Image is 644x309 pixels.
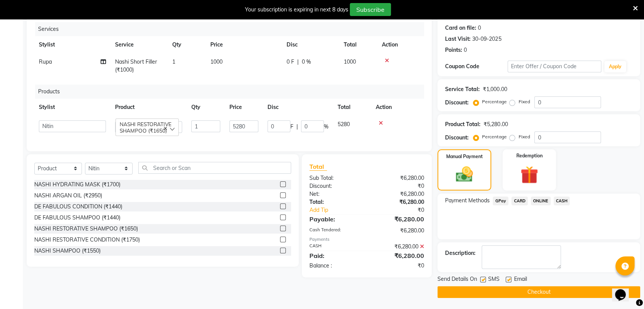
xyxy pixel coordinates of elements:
[437,286,640,298] button: Checkout
[111,99,187,116] th: Product
[511,197,528,205] span: CARD
[531,197,551,205] span: ONLINE
[309,163,327,171] span: Total
[445,99,469,107] div: Discount:
[290,123,293,131] span: F
[225,99,263,116] th: Price
[350,3,391,16] button: Subscribe
[483,85,507,93] div: ₹1,000.00
[437,275,477,285] span: Send Details On
[115,58,157,73] span: Nashi Short Filler (₹1000)
[324,123,328,131] span: %
[206,36,282,53] th: Price
[508,61,601,72] input: Enter Offer / Coupon Code
[377,206,430,214] div: ₹0
[367,215,430,224] div: ₹6,280.00
[514,275,527,285] span: Email
[371,99,424,116] th: Action
[304,206,377,214] a: Add Tip
[34,181,120,189] div: NASHI HYDRATING MASK (₹1700)
[450,165,478,184] img: _cash.svg
[111,36,168,53] th: Service
[296,123,298,131] span: |
[35,85,430,99] div: Products
[304,243,367,251] div: CASH
[287,58,294,66] span: 0 F
[210,58,223,65] span: 1000
[339,36,377,53] th: Total
[304,251,367,260] div: Paid:
[39,58,52,65] span: Rupa
[333,99,371,116] th: Total
[445,197,490,205] span: Payment Methods
[304,262,367,270] div: Balance :
[445,85,480,93] div: Service Total:
[304,227,367,235] div: Cash Tendered:
[245,6,348,14] div: Your subscription is expiring in next 8 days
[263,99,333,116] th: Disc
[518,98,530,105] label: Fixed
[304,174,367,182] div: Sub Total:
[34,203,122,211] div: DE FABULOUS CONDITION (₹1440)
[367,227,430,235] div: ₹6,280.00
[172,58,175,65] span: 1
[302,58,311,66] span: 0 %
[612,279,636,301] iframe: chat widget
[168,36,206,53] th: Qty
[445,46,462,54] div: Points:
[297,58,299,66] span: |
[304,182,367,190] div: Discount:
[367,190,430,198] div: ₹6,280.00
[482,98,506,105] label: Percentage
[518,133,530,140] label: Fixed
[367,174,430,182] div: ₹6,280.00
[304,215,367,224] div: Payable:
[445,35,471,43] div: Last Visit:
[367,182,430,190] div: ₹0
[445,120,481,128] div: Product Total:
[445,62,508,70] div: Coupon Code
[482,133,506,140] label: Percentage
[445,134,469,142] div: Discount:
[377,36,424,53] th: Action
[367,243,430,251] div: ₹6,280.00
[472,35,501,43] div: 30-09-2025
[445,249,476,257] div: Description:
[34,225,138,233] div: NASHI RESTORATIVE SHAMPOO (₹1650)
[478,24,481,32] div: 0
[34,99,111,116] th: Stylist
[367,262,430,270] div: ₹0
[34,214,120,222] div: DE FABULOUS SHAMPOO (₹1440)
[516,152,542,159] label: Redemption
[484,120,508,128] div: ₹5,280.00
[34,192,102,200] div: NASHI ARGAN OIL (₹2950)
[35,22,430,36] div: Services
[554,197,570,205] span: CASH
[446,153,483,160] label: Manual Payment
[493,197,508,205] span: GPay
[34,236,140,244] div: NASHI RESTORATIVE CONDITION (₹1750)
[464,46,467,54] div: 0
[488,275,500,285] span: SMS
[367,198,430,206] div: ₹6,280.00
[367,251,430,260] div: ₹6,280.00
[309,236,424,243] div: Payments
[304,190,367,198] div: Net:
[344,58,356,65] span: 1000
[34,247,101,255] div: NASHI SHAMPOO (₹1550)
[338,121,350,128] span: 5280
[187,99,225,116] th: Qty
[304,198,367,206] div: Total:
[282,36,339,53] th: Disc
[515,164,543,186] img: _gift.svg
[138,162,291,174] input: Search or Scan
[34,36,111,53] th: Stylist
[120,121,171,134] span: NASHI RESTORATIVE SHAMPOO (₹1650)
[445,24,476,32] div: Card on file:
[604,61,626,72] button: Apply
